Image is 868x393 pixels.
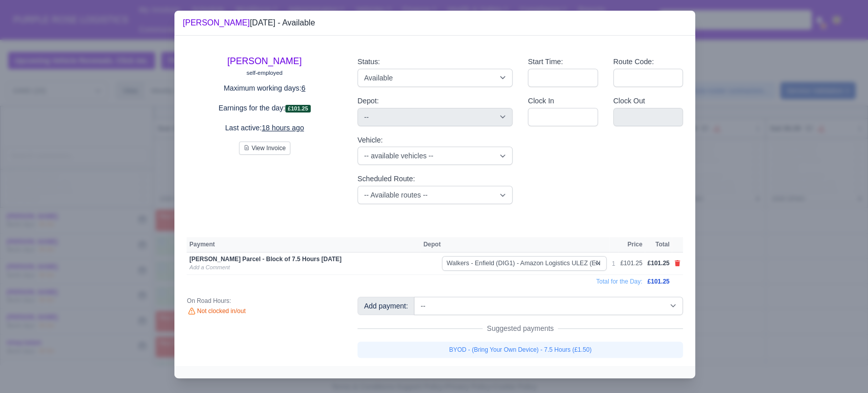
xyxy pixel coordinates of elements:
[618,252,645,275] td: £101.25
[189,264,229,270] a: Add a Comment
[596,278,642,285] span: Total for the Day:
[357,56,380,68] label: Status:
[618,237,645,252] th: Price
[357,173,415,185] label: Scheduled Route:
[262,124,304,132] u: 18 hours ago
[528,95,554,107] label: Clock In
[227,56,302,66] a: [PERSON_NAME]
[357,95,379,107] label: Depot:
[645,237,672,252] th: Total
[357,134,383,146] label: Vehicle:
[483,323,558,333] span: Suggested payments
[189,255,418,263] div: [PERSON_NAME] Parcel - Block of 7.5 Hours [DATE]
[187,82,342,94] p: Maximum working days:
[357,297,414,315] div: Add payment:
[357,342,683,358] a: BYOD - (Bring Your Own Device) - 7.5 Hours (£1.50)
[612,260,615,268] div: 1
[187,102,342,114] p: Earnings for the day:
[187,237,421,252] th: Payment
[613,95,645,107] label: Clock Out
[239,142,290,155] button: View Invoice
[647,278,669,285] span: £101.25
[817,344,868,393] iframe: Chat Widget
[302,84,306,92] u: 6
[187,122,342,134] p: Last active:
[183,18,250,27] a: [PERSON_NAME]
[187,307,342,316] div: Not clocked in/out
[647,260,669,267] span: £101.25
[183,17,315,29] div: [DATE] - Available
[613,56,654,68] label: Route Code:
[187,297,342,305] div: On Road Hours:
[528,56,563,68] label: Start Time:
[247,70,283,76] small: self-employed
[285,105,311,113] span: £101.25
[421,237,609,252] th: Depot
